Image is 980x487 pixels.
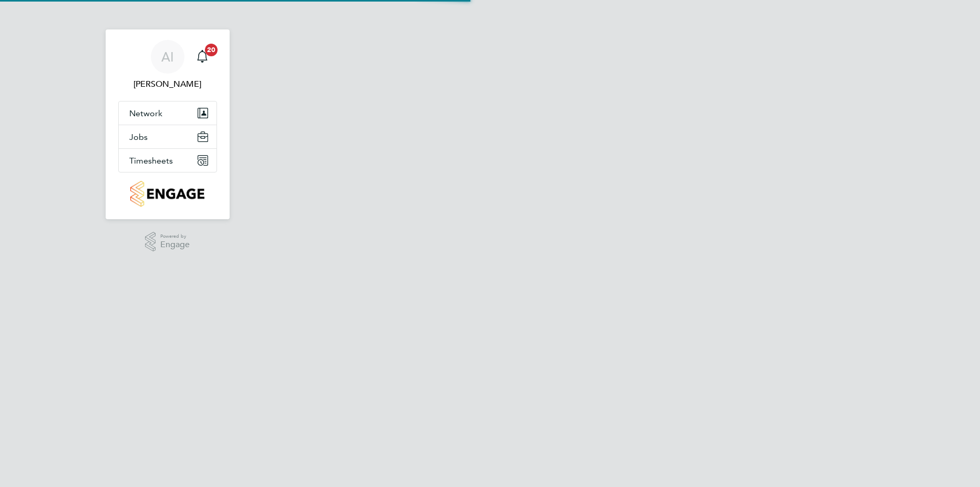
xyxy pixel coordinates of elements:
span: AI [161,50,174,64]
span: Network [129,108,162,118]
button: Jobs [119,125,216,148]
span: Jobs [129,132,148,142]
button: Timesheets [119,149,216,172]
span: Engage [160,240,190,249]
span: 20 [205,44,218,56]
span: Adrian Iacob [118,78,217,90]
img: countryside-properties-logo-retina.png [130,181,204,207]
button: Network [119,102,216,125]
a: Powered byEngage [145,232,190,252]
span: Timesheets [129,156,173,166]
a: 20 [192,40,213,74]
nav: Main navigation [106,29,230,219]
a: Go to home page [118,181,217,207]
a: AI[PERSON_NAME] [118,40,217,90]
span: Powered by [160,232,190,241]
